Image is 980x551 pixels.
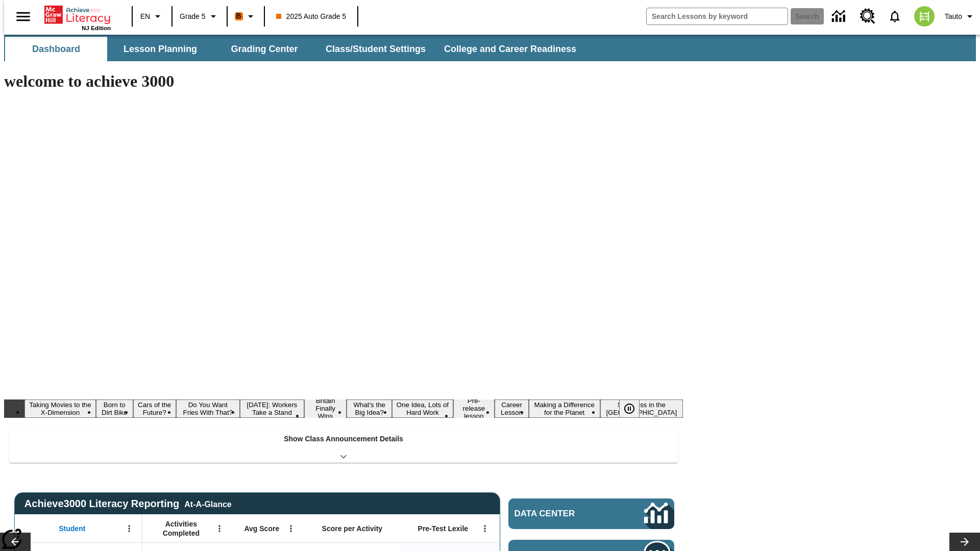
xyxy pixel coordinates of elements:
button: Slide 4 Do You Want Fries With That? [176,399,240,418]
a: Data Center [826,3,854,31]
span: Avg Score [244,524,279,533]
button: College and Career Readiness [436,37,584,61]
button: Slide 6 Britain Finally Wins [304,395,347,421]
button: Grading Center [213,37,315,61]
span: Grade 5 [180,11,206,22]
button: Open Menu [283,521,299,536]
button: Profile/Settings [941,7,980,26]
button: Pause [619,399,640,418]
button: Class/Student Settings [317,37,434,61]
span: Activities Completed [148,519,215,538]
span: B [236,10,241,22]
a: Home [44,5,111,25]
button: Slide 1 Taking Movies to the X-Dimension [24,399,96,418]
span: Achieve3000 Literacy Reporting [24,498,232,510]
div: SubNavbar [4,35,976,61]
h1: welcome to achieve 3000 [4,72,683,91]
a: Notifications [881,3,908,30]
span: Score per Activity [322,524,383,533]
button: Open side menu [8,2,38,32]
span: EN [140,11,150,22]
div: Pause [619,399,650,418]
span: Tauto [945,11,962,22]
button: Open Menu [212,521,227,536]
p: Show Class Announcement Details [284,434,403,444]
button: Lesson Planning [109,37,211,61]
a: Resource Center, Will open in new tab [854,3,881,30]
button: Boost Class color is orange. Change class color [231,7,261,26]
button: Slide 5 Labor Day: Workers Take a Stand [240,399,304,418]
button: Slide 8 One Idea, Lots of Hard Work [392,399,453,418]
input: search field [647,8,788,24]
button: Slide 9 Pre-release lesson [453,395,495,421]
div: SubNavbar [4,37,585,61]
a: Data Center [508,498,674,529]
button: Slide 2 Born to Dirt Bike [96,399,133,418]
button: Select a new avatar [908,3,941,30]
img: avatar image [914,6,935,27]
span: Student [59,524,85,533]
button: Language: EN, Select a language [136,7,168,26]
button: Open Menu [477,521,493,536]
button: Slide 10 Career Lesson [495,399,529,418]
span: Pre-Test Lexile [418,524,469,533]
button: Slide 3 Cars of the Future? [133,399,176,418]
button: Slide 12 Sleepless in the Animal Kingdom [600,399,683,418]
button: Open Menu [121,521,137,536]
div: Show Class Announcement Details [9,428,678,463]
button: Lesson carousel, Next [949,533,980,551]
span: NJ Edition [82,25,111,31]
button: Grade: Grade 5, Select a grade [176,7,224,26]
span: Data Center [514,509,610,519]
button: Slide 7 What's the Big Idea? [347,399,392,418]
button: Dashboard [5,37,107,61]
span: 2025 Auto Grade 5 [276,11,347,22]
div: Home [44,4,111,31]
button: Slide 11 Making a Difference for the Planet [529,399,600,418]
div: At-A-Glance [184,498,231,509]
